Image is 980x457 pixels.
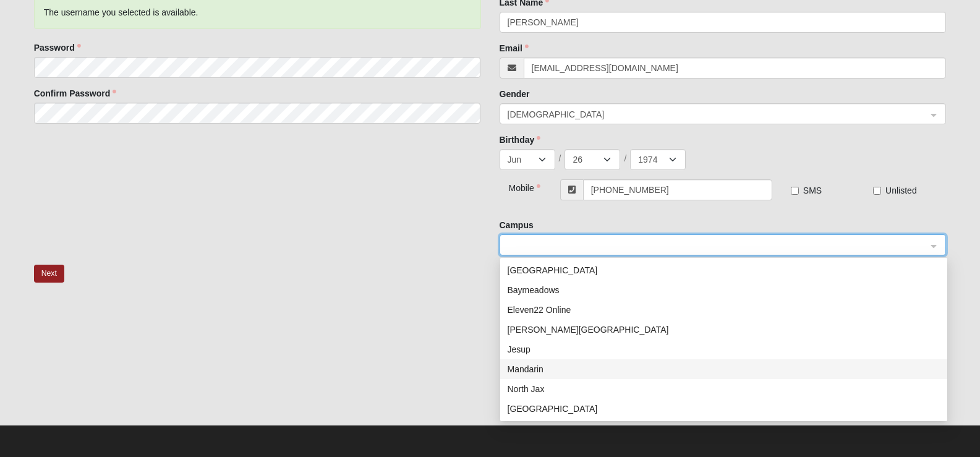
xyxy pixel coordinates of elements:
div: North Jax [500,379,947,399]
span: / [624,152,626,164]
label: Campus [500,219,534,231]
div: Arlington [500,260,947,280]
button: Next [34,265,64,283]
span: SMS [803,186,822,195]
div: Mandarin [508,362,940,376]
label: Gender [500,88,530,100]
div: Jesup [508,343,940,356]
div: Mobile [500,179,537,194]
div: Jesup [500,340,947,359]
span: Unlisted [885,186,917,195]
div: Fleming Island [500,320,947,340]
label: Email [500,42,529,54]
div: Eleven22 Online [508,303,940,317]
input: SMS [791,187,799,195]
div: [GEOGRAPHIC_DATA] [508,402,940,416]
div: [GEOGRAPHIC_DATA] [508,263,940,277]
div: Mandarin [500,359,947,379]
input: Unlisted [873,187,881,195]
span: Female [508,108,927,121]
div: Baymeadows [500,280,947,300]
div: [PERSON_NAME][GEOGRAPHIC_DATA] [508,323,940,336]
span: / [559,152,561,164]
label: Birthday [500,134,541,146]
label: Password [34,41,81,54]
div: Orange Park [500,399,947,419]
div: Baymeadows [508,283,940,297]
div: Eleven22 Online [500,300,947,320]
label: Confirm Password [34,87,117,100]
div: North Jax [508,382,940,396]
